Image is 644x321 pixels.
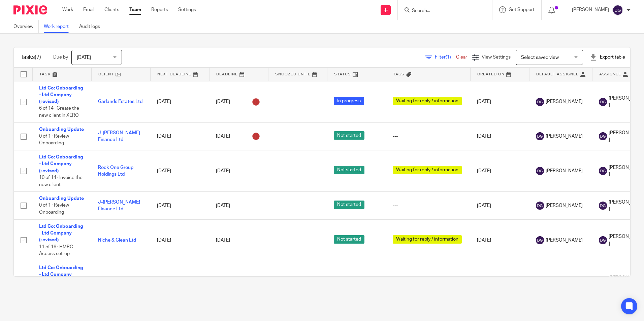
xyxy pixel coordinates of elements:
[79,20,105,33] a: Audit logs
[536,98,544,106] img: svg%3E
[546,133,583,140] span: [PERSON_NAME]
[216,237,261,244] div: [DATE]
[21,54,41,61] h1: Tasks
[546,168,583,174] span: [PERSON_NAME]
[39,203,69,215] span: 0 of 1 · Review Onboarding
[393,202,463,209] div: ---
[150,261,209,302] td: [DATE]
[599,202,607,210] img: svg%3E
[39,127,84,132] a: Onboarding Update
[470,81,529,122] td: [DATE]
[435,55,456,60] span: Filter
[393,133,463,140] div: ---
[13,20,39,33] a: Overview
[62,6,73,13] a: Work
[334,201,364,209] span: Not started
[39,265,83,284] a: Ltd Co: Onboarding - Ltd Company (revised)
[599,236,607,244] img: svg%3E
[53,54,68,61] p: Due by
[39,245,73,256] span: 11 of 16 · HMRC Access set-up
[590,54,625,61] div: Export table
[39,196,84,201] a: Onboarding Update
[546,98,583,105] span: [PERSON_NAME]
[150,150,209,192] td: [DATE]
[546,237,583,244] span: [PERSON_NAME]
[98,99,142,104] a: Garlands Estates Ltd
[572,6,609,13] p: [PERSON_NAME]
[334,131,364,140] span: Not started
[98,165,133,177] a: Rock One Group Holdings Ltd
[13,5,47,14] img: Pixie
[482,55,511,60] span: View Settings
[216,168,261,174] div: [DATE]
[150,81,209,122] td: [DATE]
[470,122,529,150] td: [DATE]
[599,167,607,175] img: svg%3E
[536,167,544,175] img: svg%3E
[393,72,405,76] span: Tags
[334,166,364,174] span: Not started
[334,235,364,244] span: Not started
[393,97,462,105] span: Waiting for reply / information
[129,6,141,13] a: Team
[536,236,544,244] img: svg%3E
[456,55,467,60] a: Clear
[178,6,196,13] a: Settings
[39,224,83,243] a: Ltd Co: Onboarding - Ltd Company (revised)
[334,97,364,105] span: In progress
[216,97,261,107] div: [DATE]
[599,98,607,106] img: svg%3E
[536,132,544,140] img: svg%3E
[521,55,559,60] span: Select saved view
[98,238,136,243] a: Niche & Clean Ltd
[470,192,529,219] td: [DATE]
[470,261,529,302] td: [DATE]
[509,7,535,12] span: Get Support
[612,5,623,15] img: svg%3E
[150,219,209,261] td: [DATE]
[83,6,94,13] a: Email
[98,131,140,142] a: J-[PERSON_NAME] Finance Ltd
[39,175,83,187] span: 10 of 14 · Invoice the new client
[39,134,69,146] span: 0 of 1 · Review Onboarding
[150,192,209,219] td: [DATE]
[39,86,83,104] a: Ltd Co: Onboarding - Ltd Company (revised)
[151,6,168,13] a: Reports
[44,20,74,33] a: Work report
[393,166,462,174] span: Waiting for reply / information
[393,235,462,244] span: Waiting for reply / information
[35,55,41,60] span: (7)
[470,150,529,192] td: [DATE]
[104,6,119,13] a: Clients
[216,131,261,142] div: [DATE]
[411,8,472,14] input: Search
[39,155,83,173] a: Ltd Co: Onboarding - Ltd Company (revised)
[446,55,451,60] span: (1)
[150,122,209,150] td: [DATE]
[77,55,91,60] span: [DATE]
[39,106,79,118] span: 6 of 14 · Create the new client in XERO
[546,202,583,209] span: [PERSON_NAME]
[216,202,261,209] div: [DATE]
[599,132,607,140] img: svg%3E
[536,202,544,210] img: svg%3E
[98,200,140,211] a: J-[PERSON_NAME] Finance Ltd
[470,219,529,261] td: [DATE]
